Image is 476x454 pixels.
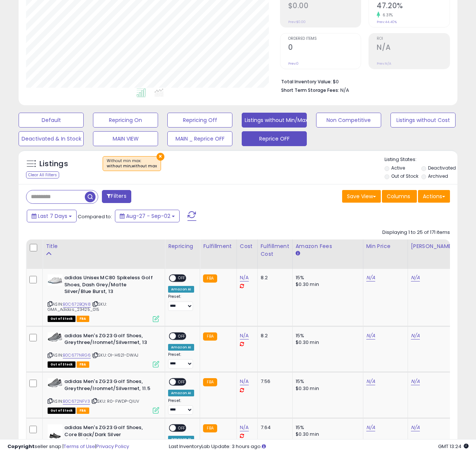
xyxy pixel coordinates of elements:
label: Archived [428,173,448,179]
a: B0C677NRG6 [63,352,91,358]
button: Columns [382,190,417,203]
div: Preset: [168,294,194,311]
button: Listings without Min/Max [242,113,307,128]
div: Title [46,242,162,250]
small: FBA [203,274,217,283]
b: adidas Men's ZG23 Golf Shoes, Greythree/Ironmet/Silvermet, 13 [64,332,155,348]
b: Total Inventory Value: [281,78,332,85]
div: Fulfillment Cost [261,242,289,258]
b: adidas Men's ZG23 Golf Shoes, Core Black/Dark Silver Metallic/Silver Metallic, 10.5 [64,424,155,447]
button: Aug-27 - Sep-02 [115,210,180,222]
button: Repricing Off [167,113,232,128]
button: Listings without Cost [390,113,456,128]
div: Amazon AI [168,286,194,293]
small: FBA [203,378,217,386]
div: 8.2 [261,332,287,339]
a: N/A [240,274,249,281]
button: Deactivated & In Stock [19,131,84,146]
b: adidas Unisex MC80 Spikeless Golf Shoes, Dash Grey/Matte Silver/Blue Burst, 13 [64,274,155,297]
b: adidas Men's ZG23 Golf Shoes, Greythree/Ironmet/Silvermet, 11.5 [64,378,155,394]
img: 418ui51-pcL._SL40_.jpg [48,332,62,342]
button: Reprice OFF [242,131,307,146]
small: FBA [203,332,217,341]
div: $0.30 min [296,385,357,392]
div: 15% [296,378,357,385]
small: 6.31% [380,12,393,18]
small: Prev: $0.00 [288,20,306,24]
a: Privacy Policy [96,443,129,450]
a: N/A [411,274,420,281]
div: seller snap | | [7,443,129,450]
div: Clear All Filters [26,171,59,178]
h2: N/A [377,43,450,53]
button: Filters [102,190,131,203]
span: N/A [340,87,349,94]
a: N/A [366,332,375,339]
div: Amazon AI [168,390,194,396]
div: 7.56 [261,378,287,385]
div: Last InventoryLab Update: 3 hours ago. [169,443,469,450]
span: | SKU: OI-H621-DWAJ [92,352,138,358]
span: | SKU: R0-FWDP-QIUV [91,398,139,404]
a: N/A [411,332,420,339]
div: $0.30 min [296,281,357,288]
div: 7.64 [261,424,287,431]
span: All listings that are currently out of stock and unavailable for purchase on Amazon [48,361,75,368]
a: N/A [366,274,375,281]
label: Deactivated [428,165,456,171]
button: Actions [418,190,450,203]
span: FBA [77,316,89,322]
a: N/A [240,378,249,385]
small: FBA [203,424,217,432]
div: Repricing [168,242,197,250]
div: Fulfillment [203,242,233,250]
p: Listing States: [385,156,457,163]
div: 15% [296,332,357,339]
a: B0C672BQN8 [63,301,91,308]
div: ASIN: [48,332,159,367]
button: MAIN _ Reprice OFF [167,131,232,146]
button: Non Competitive [316,113,381,128]
div: ASIN: [48,274,159,321]
div: $0.30 min [296,431,357,438]
div: Amazon Fees [296,242,360,250]
small: Amazon Fees. [296,250,300,257]
a: N/A [411,424,420,431]
div: Preset: [168,352,194,369]
div: 15% [296,424,357,431]
span: OFF [176,425,188,431]
span: Ordered Items [288,37,361,41]
a: B0C672NFV3 [63,398,90,405]
h2: 47.20% [377,1,450,12]
img: 418ui51-pcL._SL40_.jpg [48,378,62,387]
div: Preset: [168,398,194,415]
div: Amazon AI [168,344,194,351]
img: 31+LJfIjqOL._SL40_.jpg [48,274,62,286]
span: Last 7 Days [38,212,67,220]
label: Active [391,165,405,171]
span: FBA [77,361,89,368]
span: Without min max : [107,158,157,169]
button: Save View [342,190,381,203]
small: Prev: 0 [288,61,299,66]
label: Out of Stock [391,173,418,179]
span: All listings that are currently out of stock and unavailable for purchase on Amazon [48,408,75,414]
button: MAIN VIEW [93,131,158,146]
span: Aug-27 - Sep-02 [126,212,170,220]
div: [PERSON_NAME] [411,242,455,250]
div: 15% [296,274,357,281]
span: OFF [176,379,188,385]
span: All listings that are currently out of stock and unavailable for purchase on Amazon [48,316,75,322]
a: Terms of Use [64,443,95,450]
div: 8.2 [261,274,287,281]
button: Default [19,113,84,128]
span: | SKU: GMA_Adidas_23425_015 [48,301,107,312]
a: N/A [366,424,375,431]
h2: $0.00 [288,1,361,12]
h2: 0 [288,43,361,53]
div: Displaying 1 to 25 of 171 items [382,229,450,236]
div: $0.30 min [296,339,357,346]
span: FBA [77,408,89,414]
div: Min Price [366,242,405,250]
a: N/A [240,332,249,339]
